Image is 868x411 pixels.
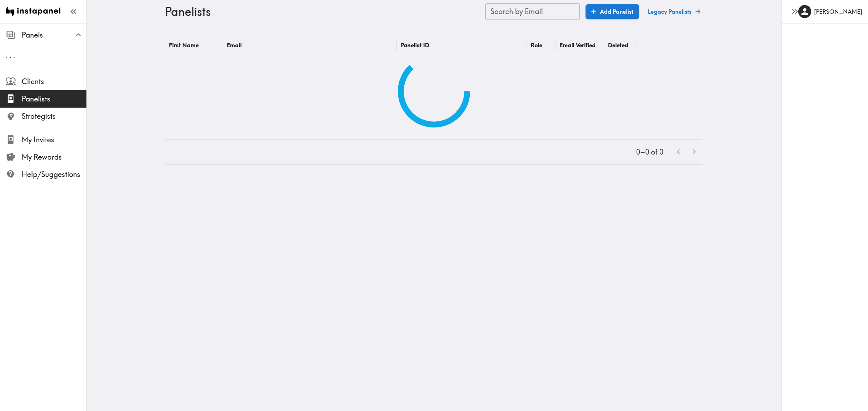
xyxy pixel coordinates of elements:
div: First Name [169,42,199,49]
span: . [9,51,12,60]
h6: [PERSON_NAME] [814,8,862,16]
span: Panels [22,30,86,40]
span: My Rewards [22,152,86,162]
div: Role [531,42,542,49]
h3: Panelists [165,5,480,18]
span: Panelists [22,94,86,104]
span: Help/Suggestions [22,169,86,179]
div: Email Verified [559,42,596,49]
div: Deleted [608,42,628,49]
a: Legacy Panelists [645,4,703,19]
span: Clients [22,77,86,87]
span: My Invites [22,135,86,145]
span: . [13,51,15,60]
a: Add Panelist [586,4,639,19]
p: 0–0 of 0 [636,147,663,157]
div: Email [227,42,242,49]
span: . [6,51,8,60]
span: Strategists [22,111,86,121]
div: Panelist ID [400,42,429,49]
